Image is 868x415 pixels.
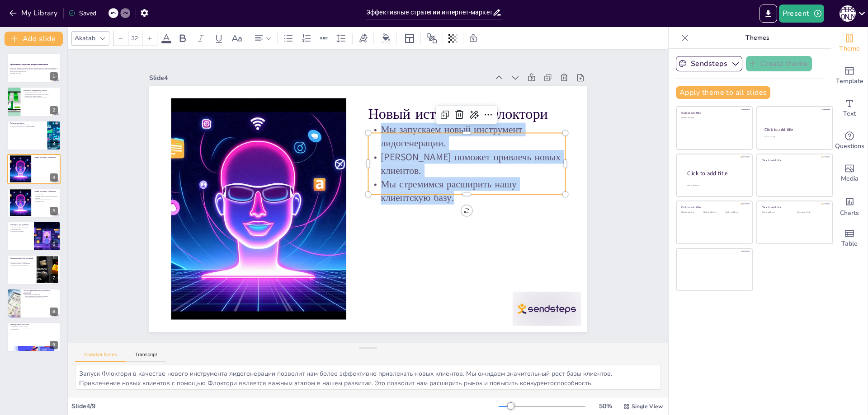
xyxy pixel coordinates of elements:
[50,173,58,182] div: 4
[841,174,859,184] span: Media
[676,56,742,71] button: Sendsteps
[10,323,58,326] p: Еженедельные рассылки
[50,308,58,316] div: 8
[10,329,58,331] p: Запуск акций.
[7,255,61,284] div: 7
[10,228,31,230] p: Увеличение охвата.
[10,72,58,74] p: Generated with [URL]
[841,239,858,249] span: Table
[676,86,770,99] button: Apply theme to all slides
[10,224,31,226] p: Потенциал для развития
[50,106,58,114] div: 2
[178,31,512,110] div: Slide 4
[10,263,34,265] p: Совместная работа с подрядчиками.
[632,403,663,410] span: Single View
[23,95,58,97] p: Мы работаем с Яндекс Картами.
[7,221,61,251] div: 6
[831,157,868,190] div: Add images, graphics, shapes or video
[7,121,61,150] div: 3
[402,31,417,46] div: Layout
[726,211,746,214] div: Click to add text
[10,126,45,127] p: Появились первые заказы с [PERSON_NAME].
[831,92,868,125] div: Add text boxes
[692,27,822,49] p: Themes
[23,289,58,294] p: Анализ эффективности рекламных кампаний
[34,199,58,202] p: Мы стремимся расширить нашу клиентскую базу.
[50,274,58,282] div: 7
[23,89,58,92] p: Основные направления работы
[10,63,48,65] strong: Эффективные стратегии интернет-маркетинга
[10,122,45,125] p: Развитие на Авито
[50,72,58,80] div: 1
[50,207,58,215] div: 5
[10,227,31,229] p: Объединение сайта с франчайзи.
[762,211,790,214] div: Click to add text
[681,205,746,209] div: Click to add title
[831,60,868,92] div: Add ready made slides
[779,5,824,23] button: Present
[681,117,746,119] div: Click to add text
[34,196,58,199] p: [PERSON_NAME] поможет привлечь новых клиентов.
[836,76,863,86] span: Template
[75,352,126,362] button: Speaker Notes
[594,402,616,410] div: 50 %
[762,158,826,162] div: Click to add title
[746,56,812,71] button: Create theme
[7,53,61,83] div: 1
[831,222,868,255] div: Add a table
[10,67,58,72] p: Презентация охватывает ключевые стратегии интернет-маркетинга, акцентируя внимание на трафике и р...
[50,240,58,248] div: 6
[831,190,868,222] div: Add charts and graphs
[839,44,860,54] span: Theme
[23,294,58,295] p: Запуск опросов для клиентов.
[10,230,31,232] p: Улучшение результатов.
[75,365,661,390] textarea: Запуск Флоктори в качестве нового инструмента лидогенерации позволит нам более эффективно привлек...
[23,295,58,297] p: Анализ эффективности рекламных кампаний.
[126,352,166,362] button: Transcript
[764,127,825,132] div: Click to add title
[10,124,45,126] p: Мы начали активно развивать Авито.
[840,5,856,23] button: Я [PERSON_NAME]
[835,141,864,151] span: Questions
[34,192,58,195] p: Мы запускаем новый инструмент лидогенерации.
[23,93,58,95] p: Мы активно используем контекстную рекламу.
[10,257,34,260] p: Омниканальный запуск акций
[7,154,61,184] div: 4
[34,190,58,192] p: Новый источник - Флоктори
[703,211,724,214] div: Click to add text
[10,127,45,129] p: Наблюдается явный спрос на услуги.
[23,92,58,93] p: Мы фокусируемся на результатах.
[379,33,393,43] div: Background color
[10,325,58,327] p: Поддержание связи с клиентами.
[372,151,571,219] p: [PERSON_NAME] поможет привлечь новых клиентов.
[71,402,499,410] div: Slide 4 / 9
[73,32,97,44] div: Akatab
[10,265,34,266] p: Максимальный охват аудитории.
[50,341,58,349] div: 9
[356,31,370,46] div: Text effects
[797,211,826,214] div: Click to add text
[840,5,856,22] div: Я [PERSON_NAME]
[7,6,61,20] button: My Library
[7,188,61,218] div: 5
[10,327,58,329] p: Информирование о новых предложениях.
[377,124,576,192] p: Мы запускаем новый инструмент лидогенерации.
[840,208,859,218] span: Charts
[5,32,63,46] button: Add slide
[687,170,745,177] div: Click to add title
[7,289,61,318] div: 8
[7,322,61,352] div: 9
[831,27,868,60] div: Change the overall theme
[23,97,58,98] p: Мы запускаем рекламу в Телеграм и Авито.
[10,261,34,263] p: Омниканальный запуск акций.
[68,9,96,18] div: Saved
[681,111,746,115] div: Click to add title
[843,109,856,119] span: Text
[23,297,58,298] p: Использование аналитических данных.
[366,177,565,245] p: Мы стремимся расширить нашу клиентскую базу.
[50,140,58,148] div: 3
[426,33,437,44] span: Position
[681,211,702,214] div: Click to add text
[831,125,868,157] div: Get real-time input from your audience
[764,136,824,138] div: Click to add text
